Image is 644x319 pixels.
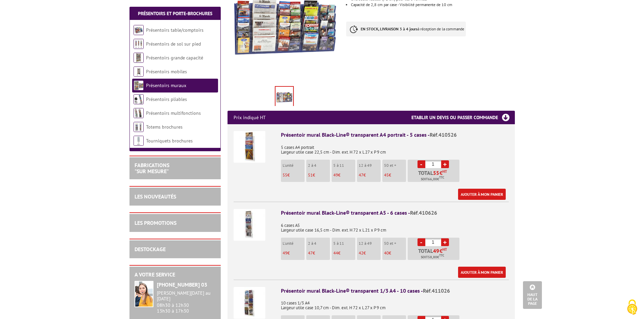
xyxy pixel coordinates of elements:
[281,140,509,155] p: 5 cases A4 portrait Largeur utile case 22,5 cm - Dim. ext. H 72 x L 27 x P 9 cm
[134,39,144,49] img: Présentoirs de sol sur pied
[411,111,515,124] h3: Etablir un devis ou passer commande
[346,22,466,36] p: à réception de la commande
[146,27,204,33] a: Présentoirs table/comptoirs
[134,80,144,90] img: Présentoirs muraux
[146,69,187,75] a: Présentoirs mobiles
[157,290,216,314] div: 08h30 à 12h30 13h30 à 17h30
[135,193,176,200] a: LES NOUVEAUTÉS
[359,241,381,246] p: 12 à 49
[458,267,506,278] a: Ajouter à mon panier
[384,172,389,178] span: 45
[283,163,305,168] p: L'unité
[281,218,509,233] p: 6 cases A5 Largeur utile case 16,5 cm - Dim. ext. H 72 x L 21 x P 9 cm
[157,281,207,288] strong: [PHONE_NUMBER] 03
[146,124,183,130] a: Totems brochures
[281,131,509,139] div: Présentoir mural Black-Line® transparent A4 portrait - 5 cases -
[234,131,265,163] img: Présentoir mural Black-Line® transparent A4 portrait - 5 cases
[384,241,406,246] p: 50 et +
[157,290,216,302] div: [PERSON_NAME][DATE] au [DATE]
[439,170,443,176] span: €
[333,163,355,168] p: 5 à 11
[458,189,506,200] a: Ajouter à mon panier
[308,251,330,256] p: €
[421,177,444,182] span: Soit €
[333,173,355,178] p: €
[283,241,305,246] p: L'unité
[308,241,330,246] p: 2 à 4
[624,299,641,316] img: Cookies (fenêtre modale)
[361,26,418,31] strong: EN STOCK, LIVRAISON 3 à 4 jours
[620,296,644,319] button: Cookies (fenêtre modale)
[283,251,305,256] p: €
[359,163,381,168] p: 12 à 49
[134,136,144,146] img: Tourniquets brochures
[234,287,265,319] img: Présentoir mural Black-Line® transparent 1/3 A4 - 10 cases
[308,163,330,168] p: 2 à 4
[134,53,144,63] img: Présentoirs grande capacité
[333,251,355,256] p: €
[443,169,447,174] sup: HT
[134,94,144,104] img: Présentoirs pliables
[135,272,216,278] h2: A votre service
[146,110,201,116] a: Présentoirs multifonctions
[523,281,542,309] a: Haut de la page
[384,173,406,178] p: €
[134,67,144,77] img: Présentoirs mobiles
[439,248,443,254] span: €
[134,122,144,132] img: Totems brochures
[359,250,363,256] span: 42
[443,247,447,252] sup: HT
[384,251,406,256] p: €
[418,238,425,246] a: -
[281,287,509,295] div: Présentoir mural Black-Line® transparent 1/3 A4 - 10 cases -
[430,131,457,138] span: Réf.410526
[138,10,212,17] a: Présentoirs et Porte-brochures
[281,209,509,217] div: Présentoir mural Black-Line® transparent A5 - 6 cases -
[146,138,193,144] a: Tourniquets brochures
[423,287,450,294] span: Réf.411026
[418,160,425,168] a: -
[234,111,266,124] p: Prix indiqué HT
[359,172,363,178] span: 47
[441,238,449,246] a: +
[135,162,169,175] a: FABRICATIONS"Sur Mesure"
[433,170,439,176] span: 55
[441,160,449,168] a: +
[146,82,186,88] a: Présentoirs muraux
[281,296,509,310] p: 10 cases 1/3 A4 Largeur utile case 10,7 cm - Dim. ext. H 72 x L 27 x P 9 cm
[433,248,439,254] span: 49
[428,177,437,182] span: 66,00
[384,250,389,256] span: 40
[308,173,330,178] p: €
[308,172,313,178] span: 51
[283,250,287,256] span: 49
[135,219,176,226] a: LES PROMOTIONS
[384,163,406,168] p: 50 et +
[351,3,515,7] li: Capacité de 2,8 cm par case - Visibilité permanente de 10 cm
[359,251,381,256] p: €
[439,176,444,179] sup: TTC
[333,241,355,246] p: 5 à 11
[134,108,144,118] img: Présentoirs multifonctions
[276,87,293,108] img: presentoirs_muraux_410526_1.jpg
[333,172,338,178] span: 49
[283,173,305,178] p: €
[428,255,437,260] span: 58,80
[409,248,459,260] p: Total
[359,173,381,178] p: €
[146,96,187,102] a: Présentoirs pliables
[308,250,313,256] span: 47
[283,172,287,178] span: 55
[134,25,144,35] img: Présentoirs table/comptoirs
[135,246,166,252] a: DESTOCKAGE
[234,209,265,241] img: Présentoir mural Black-Line® transparent A5 - 6 cases
[146,55,203,61] a: Présentoirs grande capacité
[410,209,437,216] span: Réf.410626
[439,254,444,257] sup: TTC
[146,41,201,47] a: Présentoirs de sol sur pied
[409,170,459,182] p: Total
[421,255,444,260] span: Soit €
[333,250,338,256] span: 44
